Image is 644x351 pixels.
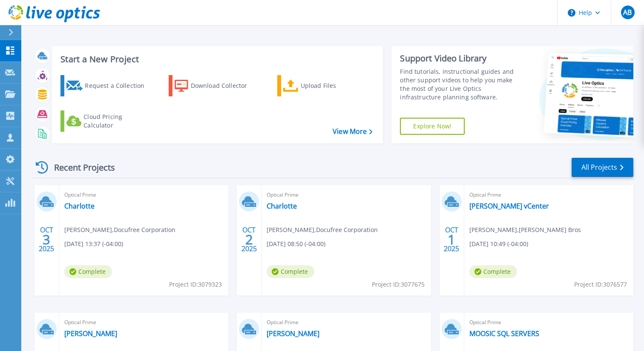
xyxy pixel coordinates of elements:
[60,75,155,96] a: Request a Collection
[64,202,95,210] a: Charlotte
[277,75,372,96] a: Upload Files
[267,239,325,249] span: [DATE] 08:50 (-04:00)
[372,280,425,289] span: Project ID: 3077675
[400,53,521,64] div: Support Video Library
[241,224,257,255] div: OCT 2025
[64,329,117,338] a: [PERSON_NAME]
[400,67,521,102] div: Find tutorials, instructional guides and other support videos to help you make the most of your L...
[469,265,517,278] span: Complete
[267,265,314,278] span: Complete
[469,318,628,327] span: Optical Prime
[60,110,155,132] a: Cloud Pricing Calculator
[33,157,126,178] div: Recent Projects
[64,225,175,235] span: [PERSON_NAME] , Docufree Corporation
[301,77,369,94] div: Upload Files
[43,236,50,243] span: 3
[267,329,319,338] a: [PERSON_NAME]
[623,9,632,16] span: AB
[469,190,628,200] span: Optical Prime
[469,202,549,210] a: [PERSON_NAME] vCenter
[400,118,465,135] a: Explore Now!
[267,225,378,235] span: [PERSON_NAME] , Docufree Corporation
[333,128,372,136] a: View More
[191,77,259,94] div: Download Collector
[64,239,123,249] span: [DATE] 13:37 (-04:00)
[469,329,539,338] a: MOOSIC SQL SERVERS
[469,239,528,249] span: [DATE] 10:49 (-04:00)
[443,224,460,255] div: OCT 2025
[267,202,297,210] a: Charlotte
[267,190,425,200] span: Optical Prime
[83,113,152,130] div: Cloud Pricing Calculator
[448,236,455,243] span: 1
[469,225,581,235] span: [PERSON_NAME] , [PERSON_NAME] Bros
[64,265,112,278] span: Complete
[572,158,633,177] a: All Projects
[64,318,223,327] span: Optical Prime
[85,77,153,94] div: Request a Collection
[169,280,222,289] span: Project ID: 3079323
[267,318,425,327] span: Optical Prime
[169,75,264,96] a: Download Collector
[38,224,55,255] div: OCT 2025
[64,190,223,200] span: Optical Prime
[574,280,627,289] span: Project ID: 3076577
[245,236,253,243] span: 2
[60,55,372,64] h3: Start a New Project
